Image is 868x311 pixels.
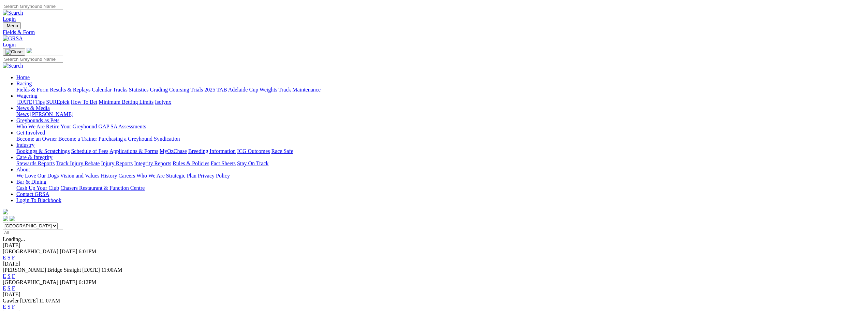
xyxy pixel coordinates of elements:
[39,298,60,303] span: 11:07AM
[16,185,59,191] a: Cash Up Your Club
[3,3,63,10] input: Search
[16,81,32,86] a: Racing
[16,142,34,148] a: Industry
[3,267,81,273] span: [PERSON_NAME] Bridge Straight
[3,261,865,267] div: [DATE]
[160,148,187,154] a: MyOzChase
[60,249,77,254] span: [DATE]
[16,160,865,167] div: Care & Integrity
[16,99,865,105] div: Wagering
[237,148,270,154] a: ICG Outcomes
[3,298,19,303] span: Gawler
[16,148,865,154] div: Industry
[3,48,25,56] button: Toggle navigation
[198,173,230,179] a: Privacy Policy
[134,160,171,166] a: Integrity Reports
[12,255,15,260] a: F
[92,87,112,93] a: Calendar
[3,255,6,260] a: E
[3,22,21,29] button: Toggle navigation
[3,10,23,16] img: Search
[16,130,45,136] a: Get Involved
[99,99,153,105] a: Minimum Betting Limits
[16,87,865,93] div: Racing
[16,111,865,117] div: News & Media
[10,216,15,221] img: twitter.svg
[3,16,16,22] a: Login
[16,173,59,179] a: We Love Our Dogs
[8,273,11,279] a: S
[173,160,209,166] a: Rules & Policies
[16,185,865,191] div: Bar & Dining
[279,87,321,93] a: Track Maintenance
[16,148,70,154] a: Bookings & Scratchings
[211,160,236,166] a: Fact Sheets
[8,285,11,291] a: S
[260,87,277,93] a: Weights
[12,273,15,279] a: F
[3,229,63,236] input: Select date
[8,255,11,260] a: S
[82,267,100,273] span: [DATE]
[3,273,6,279] a: E
[154,136,180,142] a: Syndication
[155,99,171,105] a: Isolynx
[16,167,30,172] a: About
[79,249,97,254] span: 6:01PM
[113,87,128,93] a: Tracks
[3,36,23,42] img: GRSA
[16,154,53,160] a: Care & Integrity
[109,148,158,154] a: Applications & Forms
[16,105,50,111] a: News & Media
[16,179,46,185] a: Bar & Dining
[3,209,8,214] img: logo-grsa-white.png
[16,87,48,93] a: Fields & Form
[16,136,57,142] a: Become an Owner
[271,148,293,154] a: Race Safe
[101,173,117,179] a: History
[99,136,152,142] a: Purchasing a Greyhound
[8,304,11,310] a: S
[166,173,196,179] a: Strategic Plan
[3,42,16,47] a: Login
[3,63,23,69] img: Search
[12,304,15,310] a: F
[3,279,58,285] span: [GEOGRAPHIC_DATA]
[204,87,258,93] a: 2025 TAB Adelaide Cup
[101,267,122,273] span: 11:00AM
[16,93,38,99] a: Wagering
[79,279,97,285] span: 6:12PM
[237,160,268,166] a: Stay On Track
[129,87,149,93] a: Statistics
[16,124,865,130] div: Greyhounds as Pets
[16,191,49,197] a: Contact GRSA
[60,279,77,285] span: [DATE]
[169,87,189,93] a: Coursing
[3,236,25,242] span: Loading...
[3,29,865,36] a: Fields & Form
[27,48,32,53] img: logo-grsa-white.png
[3,216,8,221] img: facebook.svg
[12,285,15,291] a: F
[60,173,99,179] a: Vision and Values
[16,124,45,129] a: Who We Are
[101,160,133,166] a: Injury Reports
[16,74,30,80] a: Home
[118,173,135,179] a: Careers
[5,49,23,55] img: Close
[16,173,865,179] div: About
[190,87,203,93] a: Trials
[188,148,236,154] a: Breeding Information
[3,56,63,63] input: Search
[16,111,29,117] a: News
[3,285,6,291] a: E
[16,99,45,105] a: [DATE] Tips
[136,173,165,179] a: Who We Are
[20,298,38,303] span: [DATE]
[3,292,865,298] div: [DATE]
[3,249,58,254] span: [GEOGRAPHIC_DATA]
[46,99,69,105] a: SUREpick
[50,87,90,93] a: Results & Replays
[71,148,108,154] a: Schedule of Fees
